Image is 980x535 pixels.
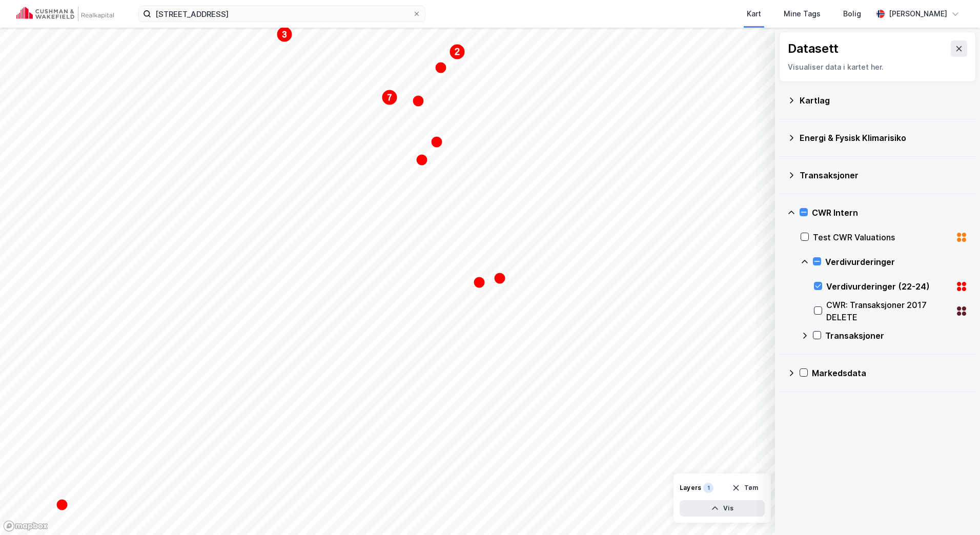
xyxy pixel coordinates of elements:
[747,8,761,20] div: Kart
[680,500,765,517] button: Vis
[412,95,424,107] div: Map marker
[800,94,968,107] div: Kartlag
[494,272,506,284] div: Map marker
[381,89,398,106] div: Map marker
[16,7,114,21] img: cushman-wakefield-realkapital-logo.202ea83816669bd177139c58696a8fa1.svg
[473,276,485,289] div: Map marker
[151,6,413,22] input: Søk på adresse, matrikkel, gårdeiere, leietakere eller personer
[826,280,951,293] div: Verdivurderinger (22-24)
[784,8,821,20] div: Mine Tags
[276,26,293,43] div: Map marker
[800,132,968,144] div: Energi & Fysisk Klimarisiko
[3,520,48,532] a: Mapbox homepage
[812,207,968,219] div: CWR Intern
[455,47,460,57] text: 2
[812,367,968,379] div: Markedsdata
[825,256,968,268] div: Verdivurderinger
[843,8,861,20] div: Bolig
[449,44,465,60] div: Map marker
[788,40,839,57] div: Datasett
[680,484,701,492] div: Layers
[435,61,447,74] div: Map marker
[929,486,980,535] div: Kontrollprogram for chat
[387,93,392,102] text: 7
[826,299,951,323] div: CWR: Transaksjoner 2017 DELETE
[416,154,428,166] div: Map marker
[825,330,968,342] div: Transaksjoner
[800,169,968,181] div: Transaksjoner
[788,61,967,73] div: Visualiser data i kartet her.
[703,483,713,493] div: 1
[431,136,443,148] div: Map marker
[889,8,947,20] div: [PERSON_NAME]
[929,486,980,535] iframe: Chat Widget
[56,499,68,511] div: Map marker
[813,231,951,243] div: Test CWR Valuations
[282,30,287,39] text: 3
[725,480,765,496] button: Tøm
